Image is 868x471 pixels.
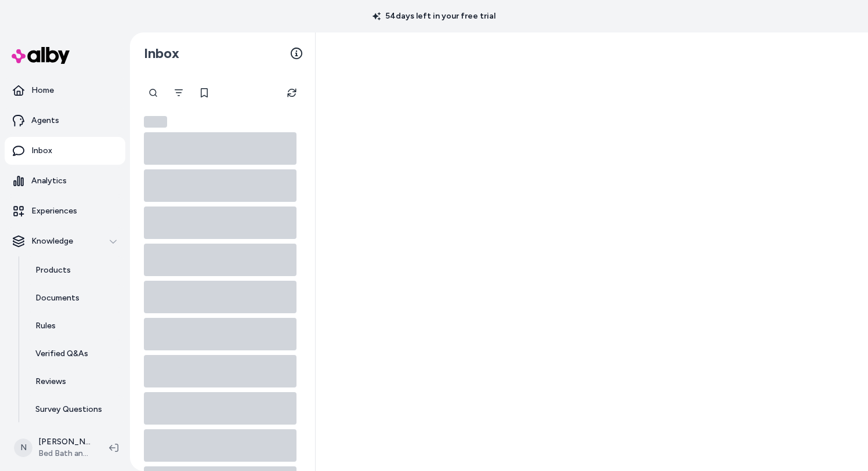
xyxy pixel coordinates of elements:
[24,396,125,423] a: Survey Questions
[31,236,73,247] p: Knowledge
[24,368,125,396] a: Reviews
[38,436,91,448] p: [PERSON_NAME]
[38,448,91,459] span: Bed Bath and Beyond
[31,175,67,187] p: Analytics
[24,256,125,284] a: Products
[35,320,56,332] p: Rules
[5,227,125,255] button: Knowledge
[7,429,100,466] button: N[PERSON_NAME]Bed Bath and Beyond
[31,85,54,96] p: Home
[31,145,52,157] p: Inbox
[280,81,303,104] button: Refresh
[24,340,125,368] a: Verified Q&As
[12,47,70,64] img: alby Logo
[167,81,190,104] button: Filter
[24,312,125,340] a: Rules
[31,205,77,217] p: Experiences
[5,77,125,104] a: Home
[31,115,59,126] p: Agents
[35,376,66,387] p: Reviews
[35,292,79,304] p: Documents
[35,265,71,276] p: Products
[5,107,125,135] a: Agents
[366,10,502,22] p: 54 days left in your free trial
[5,167,125,195] a: Analytics
[24,284,125,312] a: Documents
[5,197,125,225] a: Experiences
[144,45,179,62] h2: Inbox
[35,348,88,360] p: Verified Q&As
[14,439,32,457] span: N
[5,137,125,165] a: Inbox
[35,404,102,415] p: Survey Questions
